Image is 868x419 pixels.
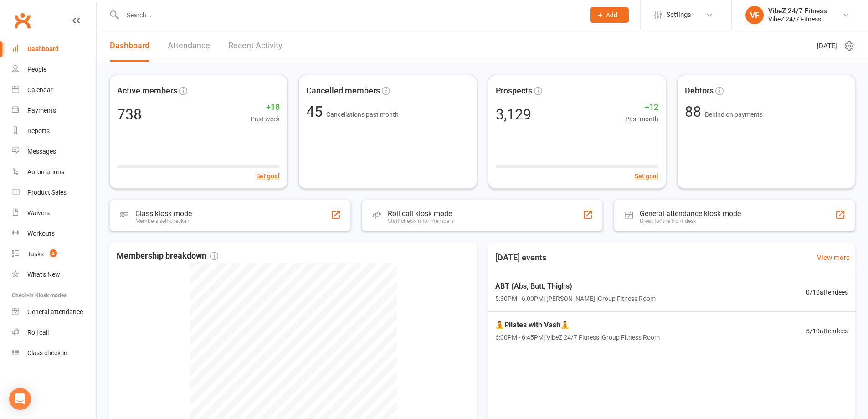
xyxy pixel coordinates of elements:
span: [DATE] [817,41,837,52]
div: Members self check-in [135,218,192,224]
span: Settings [666,5,691,25]
div: Roll call kiosk mode [388,209,454,218]
div: Workouts [27,230,55,237]
div: Dashboard [27,45,59,52]
a: Automations [12,162,96,182]
span: 0 / 10 attendees [806,287,848,297]
a: View more [817,252,850,263]
a: General attendance kiosk mode [12,302,96,322]
a: Messages [12,141,96,162]
a: Waivers [12,203,96,223]
span: ABT (Abs, Butt, Thighs) [495,280,656,292]
input: Search... [120,9,578,21]
span: Debtors [685,84,714,98]
span: +12 [625,101,658,114]
div: People [27,66,46,73]
span: Past month [625,114,658,124]
span: Membership breakdown [117,249,218,263]
div: VibeZ 24/7 Fitness [768,15,827,23]
span: 88 [685,103,705,120]
h3: [DATE] events [488,249,554,266]
span: Cancelled members [306,84,380,98]
div: Payments [27,107,56,114]
span: Add [606,11,617,19]
div: Calendar [27,86,53,93]
div: VF [745,6,764,24]
span: Active members [117,84,177,98]
div: Class check-in [27,349,67,357]
a: Calendar [12,80,96,100]
a: People [12,59,96,80]
a: Tasks 2 [12,244,96,264]
div: Class kiosk mode [135,209,192,218]
span: 🧘Pilates with Vash🧘 [495,319,660,331]
a: Roll call [12,322,96,343]
div: 738 [117,107,142,122]
div: Tasks [27,250,44,258]
div: Reports [27,127,50,134]
span: Past week [251,114,280,124]
span: 45 [306,103,326,120]
span: 6:00PM - 6:45PM | VibeZ 24/7 Fitness | Group Fitness Room [495,332,660,342]
span: 5:30PM - 6:00PM | [PERSON_NAME] | Group Fitness Room [495,294,656,304]
div: Roll call [27,329,49,336]
a: What's New [12,264,96,285]
div: Staff check-in for members [388,218,454,224]
span: 5 / 10 attendees [806,326,848,336]
span: Behind on payments [705,111,763,118]
a: Clubworx [11,9,34,32]
div: Waivers [27,209,50,217]
a: Attendance [168,30,210,62]
div: Messages [27,148,56,155]
div: Open Intercom Messenger [9,388,31,410]
div: Great for the front desk [640,218,741,224]
div: 3,129 [495,107,531,122]
button: Add [590,7,629,23]
span: 2 [50,249,57,257]
a: Reports [12,121,96,141]
a: Payments [12,100,96,121]
div: Automations [27,168,64,176]
span: Prospects [495,84,532,98]
div: Product Sales [27,189,67,196]
button: Set goal [635,171,658,181]
a: Dashboard [12,39,96,59]
div: General attendance [27,308,83,316]
span: +18 [251,101,280,114]
span: Cancellations past month [326,111,399,118]
a: Workouts [12,223,96,244]
a: Dashboard [110,30,149,62]
a: Product Sales [12,182,96,203]
a: Recent Activity [228,30,282,62]
a: Class kiosk mode [12,343,96,363]
button: Set goal [256,171,280,181]
div: VibeZ 24/7 Fitness [768,7,827,15]
div: What's New [27,271,60,278]
div: General attendance kiosk mode [640,209,741,218]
